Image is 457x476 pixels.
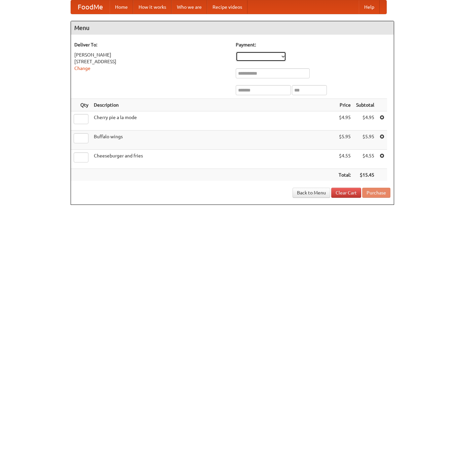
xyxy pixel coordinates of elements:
[110,0,133,14] a: Home
[91,111,336,131] td: Cherry pie a la mode
[207,0,247,14] a: Recipe videos
[91,131,336,150] td: Buffalo wings
[236,41,390,48] h5: Payment:
[133,0,172,14] a: How it works
[331,188,361,198] a: Clear Cart
[71,21,394,35] h4: Menu
[362,188,390,198] button: Purchase
[353,150,377,169] td: $4.55
[172,0,207,14] a: Who we are
[71,99,91,111] th: Qty
[336,111,353,131] td: $4.95
[336,150,353,169] td: $4.55
[353,131,377,150] td: $5.95
[74,41,229,48] h5: Deliver To:
[74,58,229,65] div: [STREET_ADDRESS]
[359,0,380,14] a: Help
[336,99,353,111] th: Price
[74,51,229,58] div: [PERSON_NAME]
[293,188,330,198] a: Back to Menu
[71,0,110,14] a: FoodMe
[336,169,353,181] th: Total:
[336,131,353,150] td: $5.95
[91,150,336,169] td: Cheeseburger and fries
[74,66,90,71] a: Change
[91,99,336,111] th: Description
[353,111,377,131] td: $4.95
[353,169,377,181] th: $15.45
[353,99,377,111] th: Subtotal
